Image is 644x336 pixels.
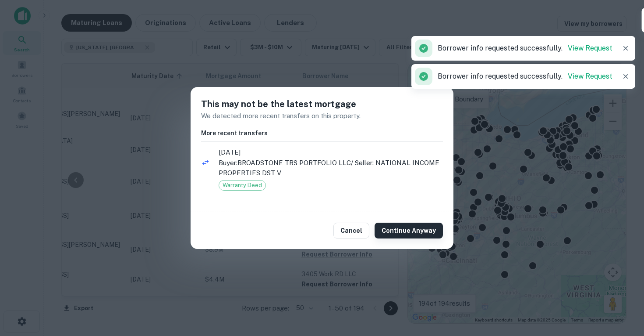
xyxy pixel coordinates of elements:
[568,72,612,80] a: View Request
[219,147,443,158] span: [DATE]
[375,223,443,238] button: Continue Anyway
[219,180,266,191] div: Warranty Deed
[438,71,612,82] p: Borrower info requested successfully.
[201,128,443,138] h6: More recent transfers
[201,111,443,121] p: We detected more recent transfers on this property.
[600,266,644,308] iframe: Chat Widget
[568,44,612,52] a: View Request
[219,181,265,190] span: Warranty Deed
[333,223,369,238] button: Cancel
[201,98,443,111] h5: This may not be the latest mortgage
[219,158,443,178] p: Buyer: BROADSTONE TRS PORTFOLIO LLC / Seller: NATIONAL INCOME PROPERTIES DST V
[438,43,612,54] p: Borrower info requested successfully.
